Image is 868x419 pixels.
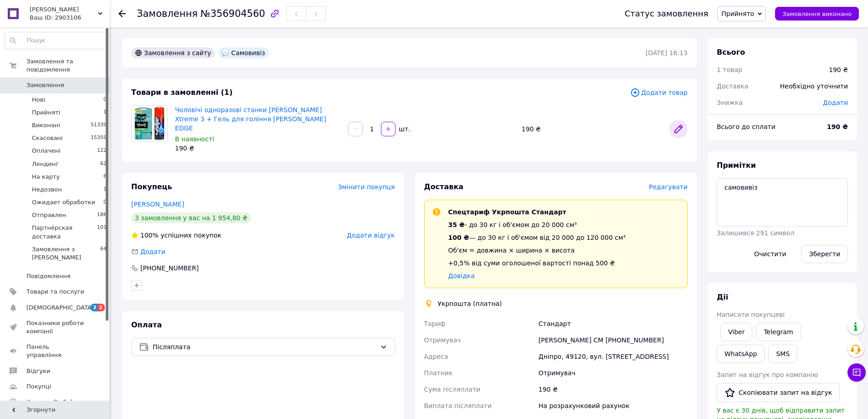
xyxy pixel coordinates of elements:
span: Товари та послуги [26,288,84,296]
span: Редагувати [649,183,688,191]
span: 3 [91,304,98,311]
div: — до 30 кг і об'ємом від 20 000 до 120 000 см³ [448,233,626,242]
div: Дніпро, 49120, вул. [STREET_ADDRESS] [537,348,689,365]
div: Отримувач [537,365,689,381]
span: Додати відгук [347,232,395,239]
div: [PERSON_NAME] СМ [PHONE_NUMBER] [537,332,689,348]
span: 1 товар [717,66,742,73]
span: 0 [103,198,107,207]
span: Виплата післяплати [424,402,492,409]
div: Самовивіз [218,47,268,58]
span: Партнёрская доставка [32,224,97,240]
div: +0,5% від суми оголошеної вартості понад 500 ₴ [448,259,626,268]
span: Отправлен [32,211,66,219]
span: Нові [32,96,45,104]
span: Всього до сплати [717,123,776,130]
span: Панель управління [26,343,84,359]
span: Оплачені [32,147,61,155]
span: Отримувач [424,336,461,344]
span: Знижка [717,99,743,106]
span: Додати [140,248,165,255]
button: Замовлення виконано [775,7,859,21]
span: 100 ₴ [448,234,469,241]
span: Прийнято [721,10,754,17]
span: 64 [100,245,107,262]
button: SMS [768,345,797,363]
span: Післяплата [153,342,376,352]
div: 190 ₴ [537,381,689,398]
span: Покупець [131,182,172,191]
div: шт. [396,124,411,134]
span: Прийняті [32,109,60,117]
span: Всього [717,48,745,57]
span: Доставка [717,83,748,90]
span: Замовлення [26,81,64,89]
div: Стандарт [537,316,689,332]
span: Показники роботи компанії [26,319,84,336]
span: Дії [717,293,728,301]
span: Замовлення з [PERSON_NAME] [32,245,100,262]
span: Доставка [424,182,464,191]
div: Об'єм = довжина × ширина × висота [448,246,626,255]
span: Змінити покупця [338,183,395,191]
time: [DATE] 16:13 [646,49,688,57]
span: 51339 [91,121,107,129]
div: Укрпошта (платна) [436,299,504,308]
span: Додати [823,99,848,106]
div: На розрахунковий рахунок [537,398,689,414]
span: 101 [97,224,107,240]
span: Оплата [131,321,162,329]
span: Лендинг [32,160,59,168]
div: успішних покупок [131,231,221,240]
span: Покупці [26,383,51,391]
span: 0 [103,96,107,104]
span: Платник [424,369,453,377]
div: Повернутися назад [118,9,126,18]
span: 15359 [91,134,107,142]
span: Написати покупцеві [717,311,785,318]
span: Каталог ProSale [26,398,76,406]
button: Зберегти [801,245,848,263]
span: Недозвон [32,186,62,194]
div: - до 30 кг і об'ємом до 20 000 см³ [448,220,626,229]
span: Повідомлення [26,272,71,280]
div: Необхідно уточнити [775,76,853,96]
span: Виконані [32,121,60,129]
span: Додати товар [630,88,688,98]
span: Ожидает обработки [32,198,95,207]
button: Чат з покупцем [847,363,866,382]
span: 2 [98,304,105,311]
span: Замовлення виконано [782,10,852,17]
span: 6 [103,173,107,181]
div: 190 ₴ [175,144,341,153]
a: [PERSON_NAME] [131,201,184,208]
a: WhatsApp [717,345,765,363]
b: 190 ₴ [827,123,848,130]
span: Спецтариф Укрпошта Стандарт [448,208,566,216]
div: Ваш ID: 2903106 [30,14,109,22]
span: [DEMOGRAPHIC_DATA] [26,304,94,312]
span: На карту [32,173,60,181]
a: Редагувати [669,120,688,138]
div: 190 ₴ [829,65,848,74]
span: Замовлення та повідомлення [26,57,109,74]
div: 190 ₴ [518,123,666,135]
img: :speech_balloon: [222,49,229,57]
input: Пошук [5,32,107,49]
span: 35 ₴ [448,221,465,228]
img: Чоловічі одноразові станки Wilkinson Sword Xtreme 3 + Гель для гоління Wilkinson Sword EDGE [132,106,167,141]
span: Відгуки [26,367,50,375]
span: Замовлення [137,8,198,19]
div: Замовлення з сайту [131,47,215,58]
button: Очистити [746,245,794,263]
span: 62 [100,160,107,168]
span: Примітки [717,161,756,170]
a: Telegram [756,323,801,341]
a: Довідка [448,272,475,279]
div: Статус замовлення [625,9,709,18]
span: Запит на відгук про компанію [717,371,818,378]
span: 1 [103,186,107,194]
a: Чоловічі одноразові станки [PERSON_NAME] Xtreme 3 + Гель для гоління [PERSON_NAME] EDGE [175,106,326,132]
span: Сума післяплати [424,386,481,393]
a: Viber [720,323,752,341]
